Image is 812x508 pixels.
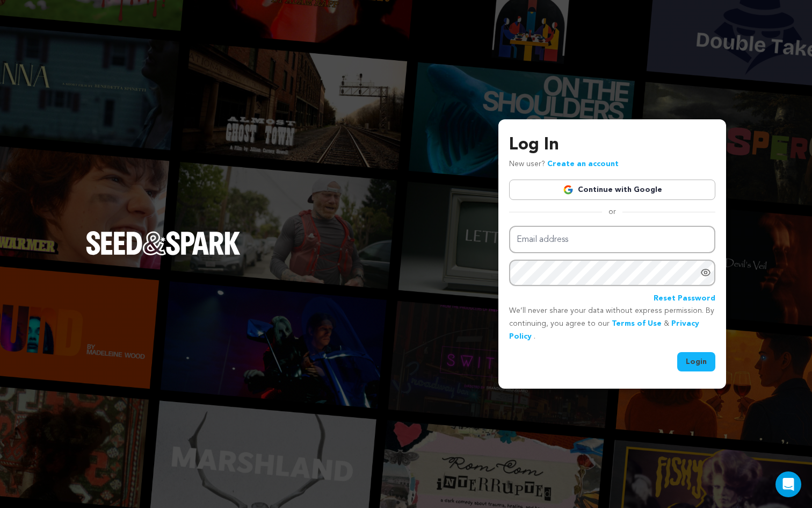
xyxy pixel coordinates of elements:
a: Terms of Use [612,320,662,327]
p: New user? [509,158,619,171]
img: Google logo [563,184,574,195]
a: Show password as plain text. Warning: this will display your password on the screen. [700,267,711,278]
div: Open Intercom Messenger [775,471,801,497]
a: Privacy Policy [509,320,699,340]
a: Continue with Google [509,180,715,200]
h3: Log In [509,132,715,158]
a: Seed&Spark Homepage [86,231,241,276]
a: Reset Password [654,292,715,305]
img: Seed&Spark Logo [86,231,241,255]
input: Email address [509,226,715,253]
p: We’ll never share your data without express permission. By continuing, you agree to our & . [509,305,715,343]
a: Create an account [547,160,619,168]
span: or [602,206,622,217]
button: Login [677,352,715,371]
